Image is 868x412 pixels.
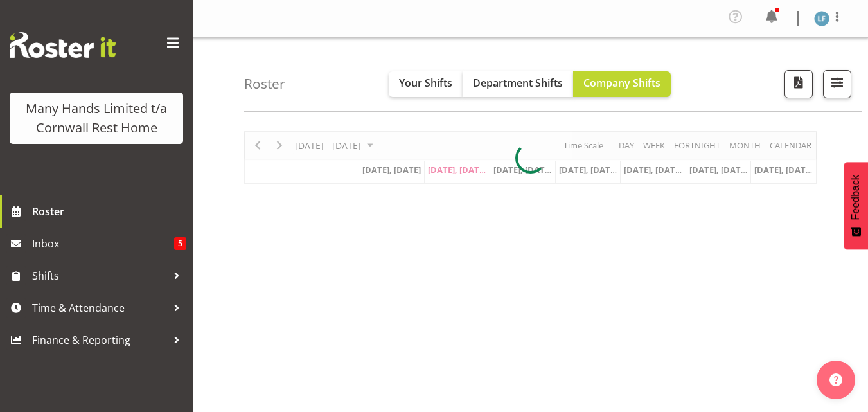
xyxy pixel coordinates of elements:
[814,11,829,26] img: leeane-flynn772.jpg
[573,71,671,97] button: Company Shifts
[32,202,186,221] span: Roster
[844,162,868,249] button: Feedback - Show survey
[823,70,851,98] button: Filter Shifts
[829,373,842,386] img: help-xxl-2.png
[174,237,186,250] span: 5
[389,71,463,97] button: Your Shifts
[399,76,452,90] span: Your Shifts
[784,70,813,98] button: Download a PDF of the roster according to the set date range.
[463,71,573,97] button: Department Shifts
[32,298,167,318] span: Time & Attendance
[473,76,563,90] span: Department Shifts
[10,32,116,58] img: Rosterit website logo
[244,76,285,91] h4: Roster
[583,76,660,90] span: Company Shifts
[32,330,167,350] span: Finance & Reporting
[32,234,174,253] span: Inbox
[850,175,862,220] span: Feedback
[22,99,170,138] div: Many Hands Limited t/a Cornwall Rest Home
[32,266,167,285] span: Shifts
